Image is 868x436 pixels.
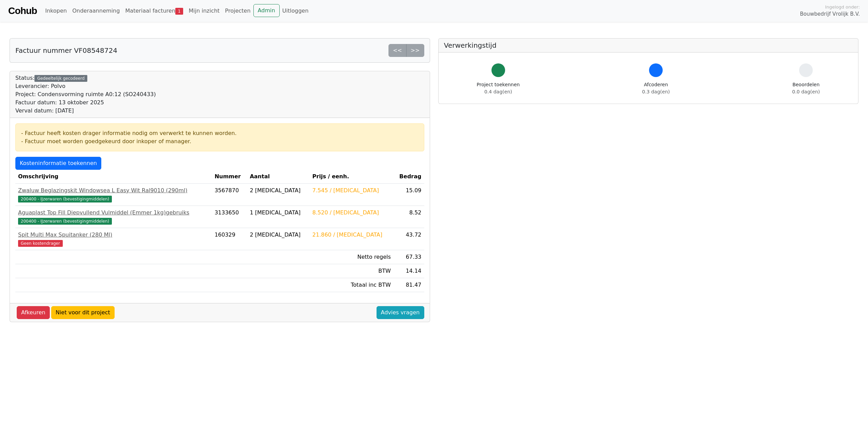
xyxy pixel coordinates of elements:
a: Zwaluw Beglazingskit Windowsea L Easy Wit Ral9010 (290ml)200400 - IJzerwaren (bevestigingmiddelen) [18,186,209,203]
td: 160329 [212,228,247,250]
div: Aguaplast Top Fill Diepvullend Vulmiddel (Emmer 1kg)gebruiks [18,209,209,217]
span: 1 [175,8,183,15]
div: 7.545 / [MEDICAL_DATA] [312,186,391,195]
div: 2 [MEDICAL_DATA] [250,186,307,195]
th: Aantal [247,170,309,184]
div: 2 [MEDICAL_DATA] [250,231,307,239]
a: Afkeuren [17,306,50,319]
a: Spit Multi Max Spuitanker (280 Ml)Geen kostendrager [18,231,209,247]
td: 3567870 [212,184,247,206]
span: Geen kostendrager [18,240,63,247]
a: Inkopen [42,4,69,18]
span: 200400 - IJzerwaren (bevestigingmiddelen) [18,196,112,202]
a: Niet voor dit project [51,306,115,319]
a: Kosteninformatie toekennen [15,157,101,170]
div: Spit Multi Max Spuitanker (280 Ml) [18,231,209,239]
span: 0.3 dag(en) [642,89,670,94]
div: Afcoderen [642,81,670,95]
a: Cohub [8,3,37,19]
div: Leverancier: Polvo [15,82,156,90]
div: Factuur datum: 13 oktober 2025 [15,99,156,107]
a: Uitloggen [280,4,311,18]
th: Bedrag [394,170,424,184]
div: Zwaluw Beglazingskit Windowsea L Easy Wit Ral9010 (290ml) [18,186,209,195]
td: Netto regels [310,250,394,264]
a: Onderaanneming [70,4,122,18]
td: 15.09 [394,184,424,206]
div: Project toekennen [477,81,520,95]
a: Advies vragen [377,306,424,319]
div: 21.860 / [MEDICAL_DATA] [312,231,391,239]
div: Verval datum: [DATE] [15,107,156,115]
a: Aguaplast Top Fill Diepvullend Vulmiddel (Emmer 1kg)gebruiks200400 - IJzerwaren (bevestigingmidde... [18,209,209,225]
th: Omschrijving [15,170,212,184]
a: Admin [253,4,280,17]
span: 0.0 dag(en) [792,89,820,94]
td: 43.72 [394,228,424,250]
a: Projecten [222,4,253,18]
a: Materiaal facturen1 [122,4,186,18]
div: - Factuur moet worden goedgekeurd door inkoper of manager. [21,137,418,146]
div: 8.520 / [MEDICAL_DATA] [312,209,391,217]
td: BTW [310,264,394,278]
div: - Factuur heeft kosten drager informatie nodig om verwerkt te kunnen worden. [21,129,418,137]
div: 1 [MEDICAL_DATA] [250,209,307,217]
td: 81.47 [394,278,424,292]
td: 67.33 [394,250,424,264]
span: 200400 - IJzerwaren (bevestigingmiddelen) [18,218,112,225]
div: Status: [15,74,156,115]
th: Prijs / eenh. [310,170,394,184]
td: 14.14 [394,264,424,278]
h5: Factuur nummer VF08548724 [15,46,117,55]
span: Bouwbedrijf Vrolijk B.V. [800,10,860,18]
td: 8.52 [394,206,424,228]
td: Totaal inc BTW [310,278,394,292]
td: 3133650 [212,206,247,228]
th: Nummer [212,170,247,184]
h5: Verwerkingstijd [444,41,853,49]
div: Beoordelen [792,81,820,95]
span: Ingelogd onder: [825,4,860,10]
span: 0.4 dag(en) [484,89,512,94]
div: Gedeeltelijk gecodeerd [34,75,87,82]
div: Project: Condensvorming ruimte A0:12 (SO240433) [15,90,156,99]
a: Mijn inzicht [186,4,222,18]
